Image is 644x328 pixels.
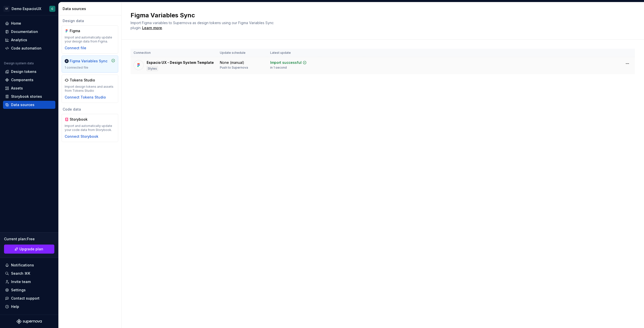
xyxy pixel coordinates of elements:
a: Code automation [3,44,55,52]
button: Contact support [3,294,55,302]
div: Home [11,21,21,26]
div: Import design tokens and assets from Tokens Studio [65,85,115,93]
div: None (manual) [220,60,244,65]
button: Notifications [3,261,55,269]
th: Connection [131,49,217,57]
th: Latest update [267,49,319,57]
div: Notifications [11,263,34,268]
a: Assets [3,84,55,92]
a: FigmaImport and automatically update your design data from Figma.Connect file [62,25,118,54]
div: C [51,7,53,11]
div: Demo EspacioUX [12,6,41,11]
div: Espacio UX - Design System Template [147,60,214,65]
div: Push to Supernova [220,66,248,70]
button: Connect Tokens Studio [65,95,106,100]
button: Upgrade plan [4,245,54,254]
div: Data sources [11,102,34,107]
div: Styles [147,66,158,71]
div: Figma [70,28,94,33]
span: Upgrade plan [19,247,43,252]
button: Connect Storybook [65,134,98,139]
a: Invite team [3,278,55,286]
div: Documentation [11,29,38,34]
div: Search ⌘K [11,271,30,276]
span: Import Figma variables to Supernova as design tokens using our Figma Variables Sync plugin. [131,21,275,30]
div: Data sources [63,6,119,11]
a: Home [3,19,55,27]
div: Current plan : Free [4,237,54,242]
div: Contact support [11,296,39,301]
div: in 1 second [270,66,287,70]
div: Assets [11,86,23,91]
div: Components [11,77,33,82]
button: CFDemo EspacioUXC [1,3,57,14]
a: Tokens StudioImport design tokens and assets from Tokens StudioConnect Tokens Studio [62,75,118,103]
a: Documentation [3,28,55,36]
th: Update schedule [217,49,267,57]
div: Storybook [70,117,94,122]
span: . [141,26,163,30]
svg: Supernova Logo [17,319,42,324]
a: Learn more [142,25,162,30]
a: StorybookImport and automatically update your code data from Storybook.Connect Storybook [62,114,118,142]
div: 1 connected file [65,66,115,70]
div: Design data [62,18,118,23]
div: Design tokens [11,69,36,74]
div: Invite team [11,279,31,284]
div: Analytics [11,37,27,42]
a: Storybook stories [3,92,55,101]
a: Figma Variables Sync1 connected file [62,56,118,73]
a: Data sources [3,101,55,109]
div: Figma Variables Sync [70,59,107,64]
a: Components [3,76,55,84]
h2: Figma Variables Sync [131,11,629,19]
a: Analytics [3,36,55,44]
div: Tokens Studio [70,78,95,83]
a: Settings [3,286,55,294]
div: Import successful [270,60,302,65]
a: Design tokens [3,68,55,76]
div: Design system data [4,61,34,65]
div: CF [4,6,10,12]
button: Connect file [65,45,86,51]
button: Search ⌘K [3,269,55,277]
div: Storybook stories [11,94,42,99]
div: Code automation [11,46,42,51]
div: Import and automatically update your code data from Storybook. [65,124,115,132]
button: Help [3,303,55,311]
div: Settings [11,288,26,293]
div: Code data [62,107,118,112]
div: Help [11,304,19,309]
div: Import and automatically update your design data from Figma. [65,35,115,43]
